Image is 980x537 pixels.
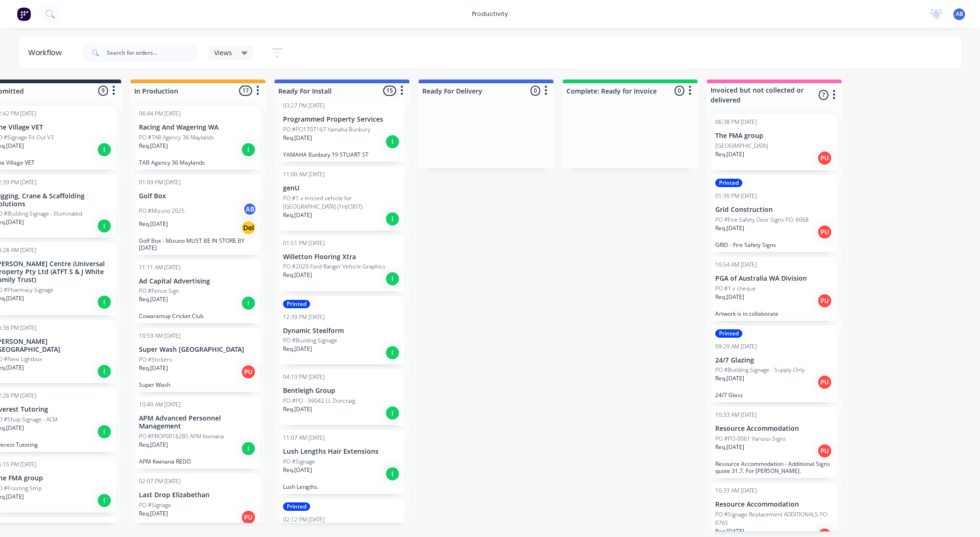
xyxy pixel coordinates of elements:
[135,397,261,469] div: 10:40 AM [DATE]APM Advanced Personnel ManagementPO #PROP0016285 APM KwinanaReq.[DATE]IAPM Kwinana...
[715,132,833,140] p: The FMA group
[283,102,325,110] div: 03:27 PM [DATE]
[283,448,401,456] p: Lush Lengths Hair Extensions
[241,220,256,235] div: Del
[139,414,257,430] p: APM Advanced Personnel Management
[139,381,257,388] p: Super Wash
[139,178,181,187] div: 01:09 PM [DATE]
[279,369,405,425] div: 04:19 PM [DATE]Bentleigh GroupPO #PO - 99042 LL DuncraigReq.[DATE]I
[385,271,400,286] div: I
[283,345,312,353] p: Req. [DATE]
[139,277,257,285] p: Ad Capital Advertising
[139,501,171,509] p: PO #Signage
[283,239,325,247] div: 01:51 PM [DATE]
[97,218,112,233] div: I
[715,486,757,495] div: 10:33 AM [DATE]
[214,48,232,58] span: Views
[241,510,256,525] div: PU
[139,263,181,272] div: 11:11 AM [DATE]
[715,310,833,317] p: Artwork is in collaborate
[715,366,805,374] p: PO #Building Signage - Supply Only
[715,510,833,527] p: PO #Signage Replacement ADDITIONALS PO: 0765
[715,435,786,443] p: PO #PO-0061 Various Signs
[283,211,312,219] p: Req. [DATE]
[107,44,199,62] input: Search for orders...
[139,312,257,319] p: Cowaramup Cricket Club
[385,406,400,421] div: I
[97,142,112,157] div: I
[283,262,385,271] p: PO #2020 Ford Ranger Vehicle Graphics
[283,515,325,524] div: 02:12 PM [DATE]
[139,356,172,364] p: PO #Stickers
[715,284,756,293] p: PO #1 x cheque
[817,293,832,308] div: PU
[283,253,401,261] p: Willetton Flooring Xtra
[283,457,315,466] p: PO #Signage
[715,392,833,399] p: 24/7 Glass
[139,441,168,449] p: Req. [DATE]
[283,397,355,405] p: PO #PO - 99042 LL Duncraig
[385,134,400,149] div: I
[817,375,832,390] div: PU
[283,271,312,279] p: Req. [DATE]
[279,167,405,231] div: 11:00 AM [DATE]genUPO #1 x missed vehicle for [GEOGRAPHIC_DATA] (1HJC907)Req.[DATE]I
[279,235,405,291] div: 01:51 PM [DATE]Willetton Flooring XtraPO #2020 Ford Ranger Vehicle GraphicsReq.[DATE]I
[139,123,257,131] p: Racing And Wagering WA
[97,424,112,439] div: I
[139,287,179,295] p: PO #Fence Sign
[715,374,744,383] p: Req. [DATE]
[283,327,401,335] p: Dynamic Steelform
[279,98,405,162] div: 03:27 PM [DATE]Programmed Property ServicesPO #PO1707167 Yamaha BunburyReq.[DATE]IYAMAHA Bunbury ...
[715,150,744,159] p: Req. [DATE]
[715,179,742,187] div: Printed
[139,364,168,372] p: Req. [DATE]
[139,509,168,518] p: Req. [DATE]
[97,364,112,379] div: I
[711,407,837,478] div: 10:33 AM [DATE]Resource AccommodationPO #PO-0061 Various SignsReq.[DATE]PUResource Accommodation ...
[715,241,833,248] p: GRID - Fire Safety Signs
[715,501,833,508] p: Resource Accommodation
[711,326,837,403] div: Printed09:29 AM [DATE]24/7 GlazingPO #Building Signage - Supply OnlyReq.[DATE]PU24/7 Glass
[139,237,257,251] p: Golf Box - Mizuno MUST BE IN STORE BY [DATE]
[715,356,833,364] p: 24/7 Glazing
[711,257,837,321] div: 10:54 AM [DATE]PGA of Australia WA DivisionPO #1 x chequeReq.[DATE]PUArtwork is in collaborate
[97,493,112,508] div: I
[817,151,832,166] div: PU
[139,491,257,499] p: Last Drop Elizabethan
[715,142,768,150] p: [GEOGRAPHIC_DATA]
[139,220,168,228] p: Req. [DATE]
[139,332,181,340] div: 10:59 AM [DATE]
[283,466,312,474] p: Req. [DATE]
[139,207,185,215] p: PO #Mizuno 2025
[283,151,401,158] p: YAMAHA Bunbury 19 STUART ST
[715,443,744,451] p: Req. [DATE]
[97,295,112,310] div: I
[283,434,325,442] div: 11:07 AM [DATE]
[139,432,224,441] p: PO #PROP0016285 APM Kwinana
[139,295,168,304] p: Req. [DATE]
[385,211,400,226] div: I
[711,114,837,170] div: 06:38 PM [DATE]The FMA group[GEOGRAPHIC_DATA]Req.[DATE]PU
[385,345,400,360] div: I
[283,194,401,211] p: PO #1 x missed vehicle for [GEOGRAPHIC_DATA] (1HJC907)
[279,430,405,494] div: 11:07 AM [DATE]Lush Lengths Hair ExtensionsPO #SignageReq.[DATE]ILush Lengths.
[135,328,261,392] div: 10:59 AM [DATE]Super Wash [GEOGRAPHIC_DATA]PO #StickersReq.[DATE]PUSuper Wash
[715,224,744,232] p: Req. [DATE]
[715,192,757,200] div: 01:30 PM [DATE]
[243,202,257,216] div: AB
[139,458,257,465] p: APM Kwinana REDO
[139,159,257,166] p: TAB Agency 36 Maylands
[467,7,513,21] div: productivity
[139,109,181,118] div: 06:44 PM [DATE]
[283,125,370,134] p: PO #PO1707167 Yamaha Bunbury
[715,342,757,351] div: 09:29 AM [DATE]
[283,184,401,192] p: genU
[715,411,757,419] div: 10:33 AM [DATE]
[283,170,325,179] div: 11:00 AM [DATE]
[17,7,31,21] img: Factory
[28,47,66,58] div: Workflow
[715,460,833,474] p: Resource Accommodation - Additional Signs quote 31.7. For [PERSON_NAME].
[283,313,325,321] div: 12:39 PM [DATE]
[139,142,168,150] p: Req. [DATE]
[139,192,257,200] p: Golf Box
[283,116,401,123] p: Programmed Property Services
